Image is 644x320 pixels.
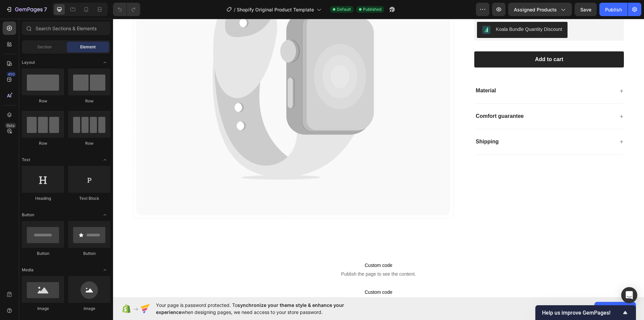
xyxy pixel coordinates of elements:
[68,140,110,146] div: Row
[605,6,622,13] div: Publish
[542,309,629,317] button: Show survey - Help us improve GemPages!
[422,37,450,44] div: Add to cart
[100,265,110,275] span: Toggle open
[580,7,591,12] span: Save
[6,72,16,77] div: 450
[22,250,64,257] div: Button
[22,195,64,201] div: Heading
[22,98,64,104] div: Row
[80,44,96,50] span: Element
[5,123,16,128] div: Beta
[621,287,637,303] div: Open Intercom Messenger
[22,59,35,65] span: Layout
[363,6,381,12] span: Published
[363,94,411,101] p: Comfort guarantee
[363,120,385,127] p: Shipping
[68,195,110,201] div: Text Block
[22,157,30,163] span: Text
[100,210,110,220] span: Toggle open
[599,3,628,16] button: Publish
[100,154,110,165] span: Toggle open
[337,6,351,12] span: Default
[44,5,47,13] p: 7
[3,3,50,16] button: 7
[508,3,572,16] button: Assigned Products
[22,306,64,312] div: Image
[542,310,621,316] span: Help us improve GemPages!
[234,6,235,13] span: /
[68,306,110,312] div: Image
[100,57,110,68] span: Toggle open
[113,19,644,297] iframe: To enrich screen reader interactions, please activate Accessibility in Grammarly extension settings
[237,6,314,13] span: Shopify Original Product Template
[361,33,511,49] button: Add to cart
[363,68,383,76] p: Material
[22,140,64,146] div: Row
[156,302,370,316] span: Your page is password protected. To when designing pages, we need access to your store password.
[514,6,557,13] span: Assigned Products
[22,212,34,218] span: Button
[156,302,344,315] span: synchronize your theme style & enhance your experience
[575,3,597,16] button: Save
[68,250,110,257] div: Button
[22,267,34,273] span: Media
[37,44,52,50] span: Section
[594,302,636,315] button: Allow access
[22,21,110,35] input: Search Sections & Elements
[68,98,110,104] div: Row
[113,3,140,16] div: Undo/Redo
